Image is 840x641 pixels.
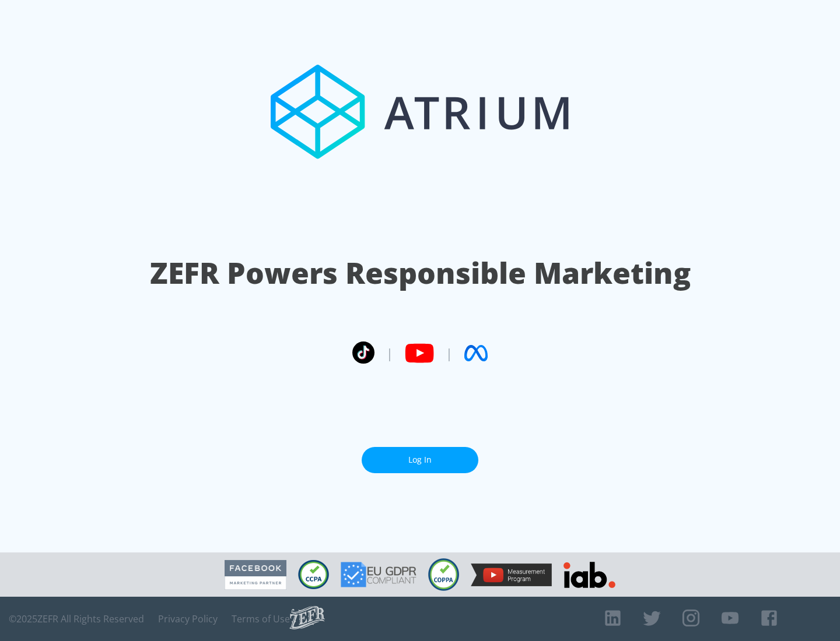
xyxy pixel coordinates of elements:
h1: ZEFR Powers Responsible Marketing [150,253,691,293]
span: © 2025 ZEFR All Rights Reserved [9,613,144,625]
span: | [446,344,453,362]
a: Privacy Policy [158,613,218,625]
a: Log In [362,447,478,473]
img: COPPA Compliant [428,558,459,591]
a: Terms of Use [232,613,290,625]
img: CCPA Compliant [298,560,329,589]
img: YouTube Measurement Program [471,563,552,586]
img: IAB [563,562,615,588]
img: Facebook Marketing Partner [225,560,286,590]
img: GDPR Compliant [341,562,416,587]
span: | [386,344,393,362]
